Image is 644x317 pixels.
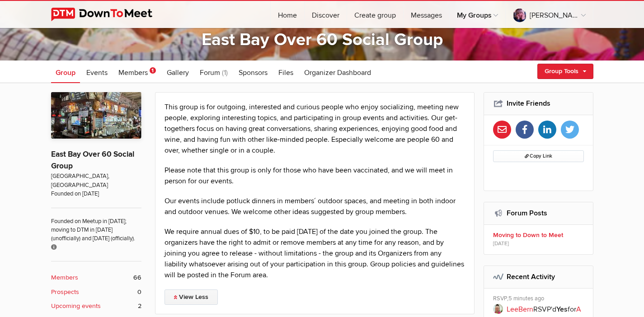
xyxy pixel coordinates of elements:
[165,102,465,156] p: This group is for outgoing, interested and curious people who enjoy socializing, meeting new peop...
[86,68,108,77] span: Events
[51,273,141,283] a: Members 66
[195,61,232,83] a: Forum (1)
[51,190,141,198] span: Founded on [DATE]
[118,68,148,77] span: Members
[506,1,593,28] a: [PERSON_NAME]
[450,1,505,28] a: My Groups
[162,61,193,83] a: Gallery
[56,68,75,77] span: Group
[165,165,465,186] p: Please note that this group is only for those who have been vaccinated, and we will meet in perso...
[493,231,587,239] b: Moving to Down to Meet
[347,1,403,28] a: Create group
[200,68,220,77] span: Forum
[137,287,141,297] span: 0
[133,273,141,283] span: 66
[51,61,80,83] a: Group
[274,61,298,83] a: Files
[404,1,449,28] a: Messages
[304,68,371,77] span: Organizer Dashboard
[82,61,112,83] a: Events
[484,225,593,254] a: Moving to Down to Meet [DATE]
[493,240,509,248] span: [DATE]
[507,305,533,314] a: LeeBern
[51,287,79,297] b: Prospects
[51,301,101,311] b: Upcoming events
[234,61,272,83] a: Sponsors
[51,301,141,311] a: Upcoming events 2
[305,1,347,28] a: Discover
[165,289,218,305] a: View Less
[51,92,141,139] img: East Bay Over 60 Social Group
[51,8,166,21] img: DownToMeet
[51,273,78,283] b: Members
[165,226,465,280] p: We require annual dues of $10, to be paid [DATE] of the date you joined the group. The organizers...
[537,64,593,79] a: Group Tools
[51,172,141,190] span: [GEOGRAPHIC_DATA], [GEOGRAPHIC_DATA]
[493,150,584,162] button: Copy Link
[222,68,228,77] span: (1)
[138,301,141,311] span: 2
[493,93,584,114] h2: Invite Friends
[114,61,160,83] a: Members 1
[556,305,568,314] b: Yes
[165,196,465,217] p: Our events include potluck dinners in members´ outdoor spaces, and meeting in both indoor and out...
[239,68,268,77] span: Sponsors
[278,68,293,77] span: Files
[51,287,141,297] a: Prospects 0
[167,68,189,77] span: Gallery
[493,295,587,304] div: RSVP,
[525,153,552,159] span: Copy Link
[150,67,156,74] span: 1
[493,266,584,288] h2: Recent Activity
[51,208,141,252] span: Founded on Meetup in [DATE]; moving to DTM in [DATE] (unofficially) and [DATE] (officially).
[271,1,304,28] a: Home
[507,209,547,218] a: Forum Posts
[508,295,544,302] span: 5 minutes ago
[300,61,376,83] a: Organizer Dashboard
